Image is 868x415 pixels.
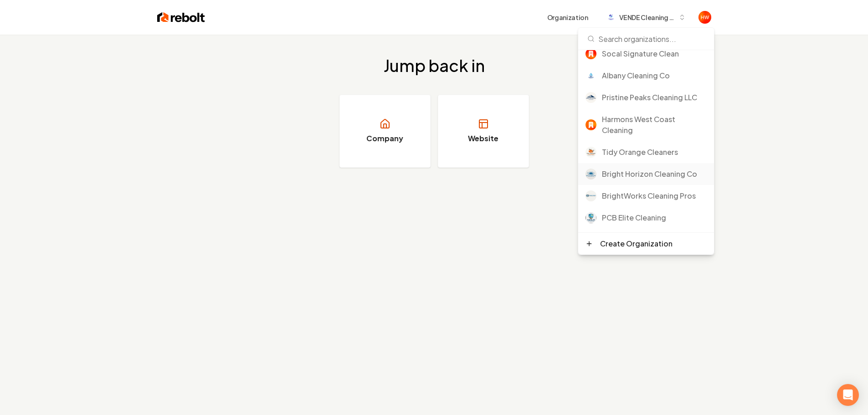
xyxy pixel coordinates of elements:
[468,133,498,144] h3: Website
[384,56,485,75] h2: Jump back in
[699,11,711,24] img: HSA Websites
[619,13,675,22] span: VENDE Cleaning Services
[157,11,205,24] img: Rebolt Logo
[366,133,403,144] h3: Company
[586,212,596,223] img: PCB Elite Cleaning
[602,169,707,179] div: Bright Horizon Cleaning Co
[600,238,673,249] div: Create Organization
[339,95,431,168] a: Company
[542,9,594,26] button: Organization
[699,11,711,24] button: Open user button
[602,48,707,59] div: Socal Signature Clean
[586,190,596,201] img: BrightWorks Cleaning Pros
[602,212,707,223] div: PCB Elite Cleaning
[586,169,596,179] img: Bright Horizon Cleaning Co
[438,95,529,168] a: Website
[586,48,596,59] img: Socal Signature Clean
[586,147,596,158] img: Tidy Orange Cleaners
[586,119,596,130] img: Harmons West Coast Cleaning
[837,384,859,406] div: Open Intercom Messenger
[602,70,707,81] div: Albany Cleaning Co
[586,92,596,103] img: Pristine Peaks Cleaning LLC
[584,28,709,50] input: Search organizations...
[602,190,707,201] div: BrightWorks Cleaning Pros
[602,92,707,103] div: Pristine Peaks Cleaning LLC
[606,13,616,22] img: VENDE Cleaning Services
[602,147,707,158] div: Tidy Orange Cleaners
[586,70,596,81] img: Albany Cleaning Co
[602,114,707,136] div: Harmons West Coast Cleaning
